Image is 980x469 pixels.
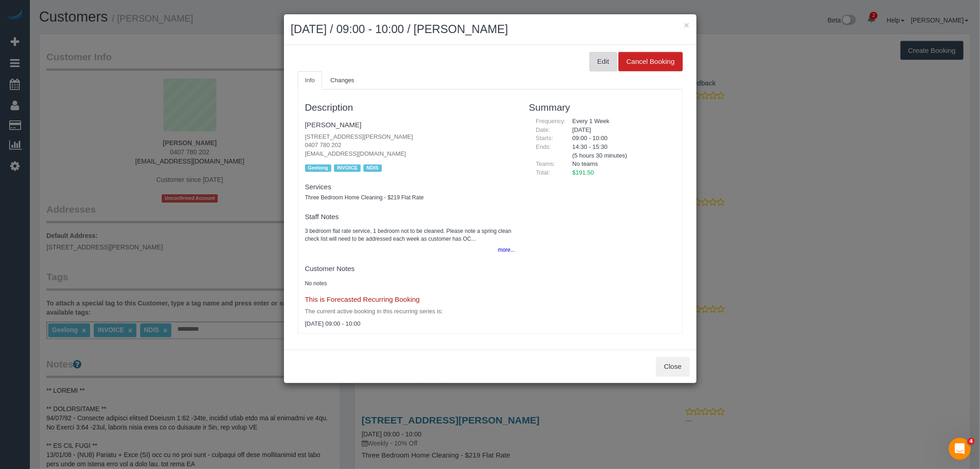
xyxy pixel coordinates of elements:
span: Date: [536,126,550,133]
h5: Three Bedroom Home Cleaning - $219 Flat Rate [305,195,515,201]
span: Info [305,77,315,84]
span: NDIS [363,164,381,172]
iframe: Intercom live chat [949,438,971,460]
div: 09:00 - 10:00 [566,134,675,143]
span: INVOICE [334,164,361,172]
span: [DATE] 09:00 - 10:00 [305,320,361,327]
p: [STREET_ADDRESS][PERSON_NAME] 0407 780 202 [EMAIL_ADDRESS][DOMAIN_NAME] [305,133,515,158]
span: 4 [968,438,975,445]
span: Geelong [305,164,331,172]
span: Total: [536,169,550,176]
h4: Staff Notes [305,213,515,221]
button: Edit [589,52,617,71]
p: The current active booking in this recurring series is: [305,307,515,316]
span: Starts: [536,135,553,141]
h3: Description [305,102,515,113]
h4: Services [305,183,515,191]
a: Changes [323,71,362,90]
span: Teams: [536,160,555,167]
span: No teams [572,160,598,167]
a: [PERSON_NAME] [305,121,362,129]
button: Cancel Booking [618,52,682,71]
span: Frequency: [536,118,566,124]
span: Changes [330,77,354,84]
div: [DATE] [566,126,675,135]
pre: No notes [305,280,515,288]
span: Ends: [536,143,551,150]
h2: [DATE] / 09:00 - 10:00 / [PERSON_NAME] [291,21,690,38]
h4: This is Forecasted Recurring Booking [305,296,515,304]
button: Close [656,357,689,376]
pre: 3 bedroom flat rate service, 1 bedroom not to be cleaned. Please note a spring clean check list w... [305,227,515,243]
h3: Summary [529,102,675,113]
div: Every 1 Week [566,117,675,126]
a: Info [298,71,323,90]
span: $191.50 [572,169,594,176]
button: × [684,20,689,30]
h4: Customer Notes [305,265,515,273]
button: more... [493,243,515,257]
div: 14:30 - 15:30 (5 hours 30 minutes) [566,143,675,160]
